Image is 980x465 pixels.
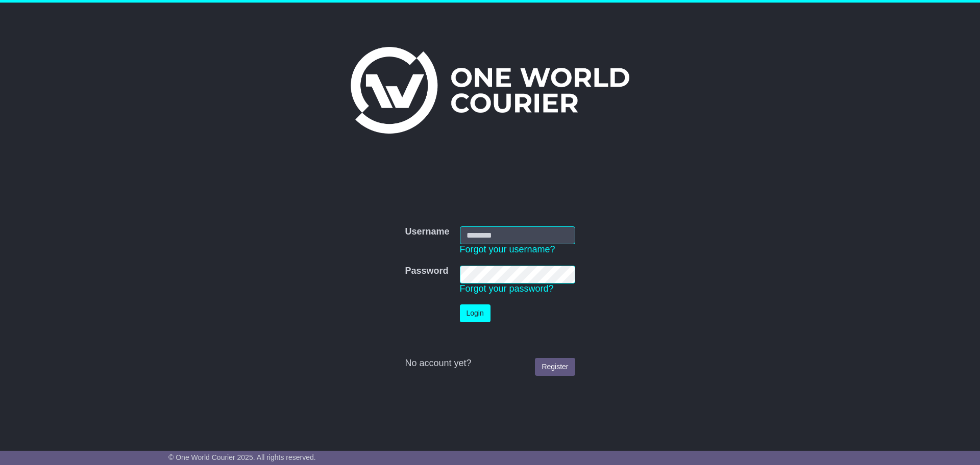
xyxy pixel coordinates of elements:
img: One World [351,47,629,134]
span: © One World Courier 2025. All rights reserved. [168,453,316,461]
label: Password [405,266,448,277]
label: Username [405,226,449,238]
a: Forgot your username? [460,244,555,254]
div: No account yet? [405,358,575,369]
a: Register [535,358,575,376]
a: Forgot your password? [460,283,554,294]
button: Login [460,304,491,322]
